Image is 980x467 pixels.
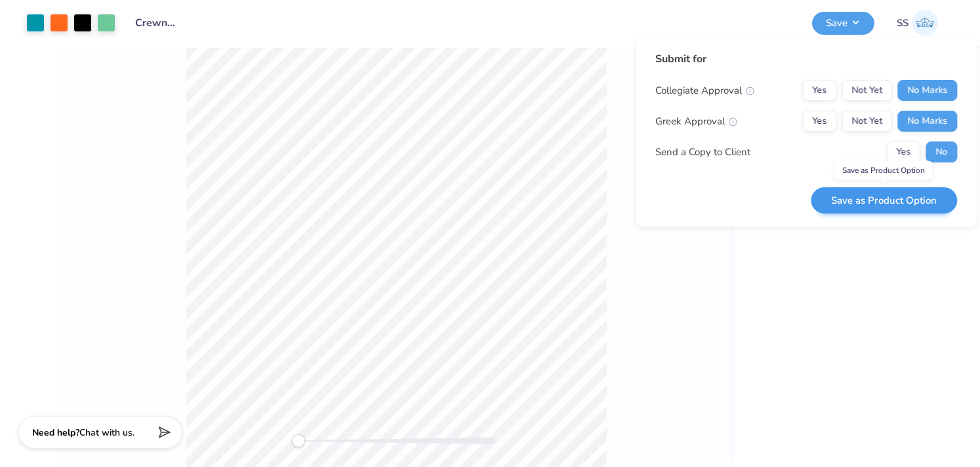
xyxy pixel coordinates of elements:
div: Greek Approval [655,114,737,129]
button: Not Yet [842,80,892,101]
button: Save [812,12,874,35]
button: Yes [802,111,836,132]
input: Untitled Design [125,10,190,36]
span: Chat with us. [79,426,134,439]
div: Accessibility label [292,434,305,447]
button: Yes [802,80,836,101]
button: No [926,141,957,162]
span: SS [897,16,909,31]
a: SS [891,10,944,36]
div: Send a Copy to Client [655,145,750,160]
div: Save as Product Option [835,161,932,179]
button: No Marks [897,80,957,101]
div: Submit for [655,51,957,67]
strong: Need help? [32,426,79,439]
img: Siddhant Singh [912,10,938,36]
button: Not Yet [842,111,892,132]
button: Save as Product Option [811,187,957,214]
div: Collegiate Approval [655,83,754,98]
button: Yes [886,141,920,162]
button: No Marks [897,111,957,132]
